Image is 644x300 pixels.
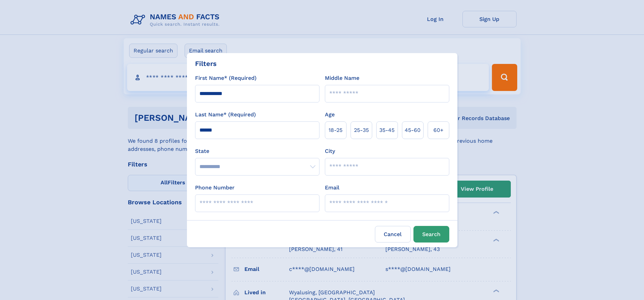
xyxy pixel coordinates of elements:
label: Phone Number [195,184,235,192]
label: Email [325,184,339,192]
div: Filters [195,59,217,69]
label: Age [325,111,335,119]
button: Search [413,226,449,243]
label: City [325,147,335,155]
span: 18‑25 [329,126,342,134]
span: 45‑60 [405,126,421,134]
label: Last Name* (Required) [195,111,256,119]
label: Cancel [375,226,411,243]
span: 35‑45 [379,126,395,134]
label: State [195,147,319,155]
label: Middle Name [325,74,359,82]
span: 25‑35 [354,126,369,134]
span: 60+ [433,126,444,134]
label: First Name* (Required) [195,74,257,82]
